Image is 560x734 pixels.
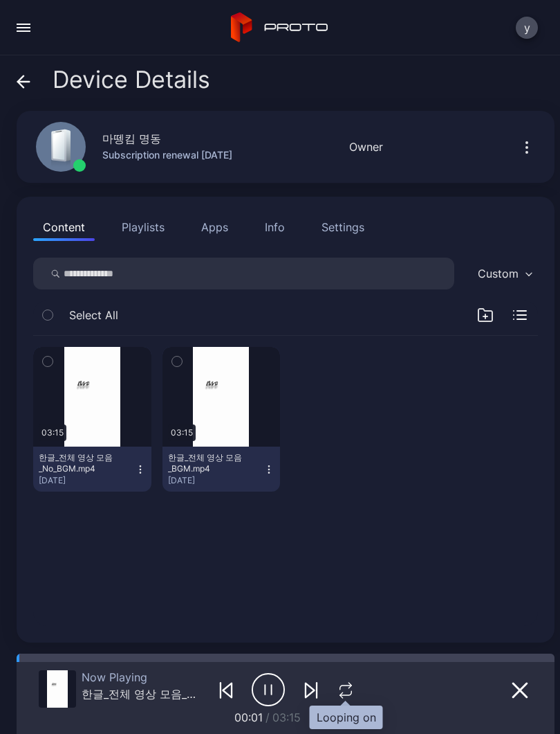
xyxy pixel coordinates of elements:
[53,66,210,93] span: Device Details
[168,452,244,474] div: 한글_전체 영상 모음_BGM.mp4
[312,213,374,241] button: Settings
[39,452,115,474] div: 한글_전체 영상 모음_No_BGM.mp4
[33,447,151,492] button: 한글_전체 영상 모음_No_BGM.mp4[DATE]
[265,710,270,724] span: /
[321,219,364,235] div: Settings
[102,130,161,147] div: 마뗑킴 명동
[349,138,383,155] div: Owner
[82,670,203,684] div: Now Playing
[33,213,95,241] button: Content
[234,710,263,724] span: 00:01
[162,447,281,492] button: 한글_전체 영상 모음_BGM.mp4[DATE]
[112,213,174,241] button: Playlists
[265,219,285,235] div: Info
[471,258,538,289] button: Custom
[168,475,264,486] div: [DATE]
[102,147,232,163] div: Subscription renewal [DATE]
[192,213,238,241] button: Apps
[516,17,538,39] button: y
[478,267,519,280] div: Custom
[69,307,118,323] span: Select All
[82,687,203,701] div: 한글_전체 영상 모음_No_BGM.mp4
[255,213,295,241] button: Info
[317,709,376,726] div: Looping on
[272,710,301,724] span: 03:15
[39,475,135,486] div: [DATE]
